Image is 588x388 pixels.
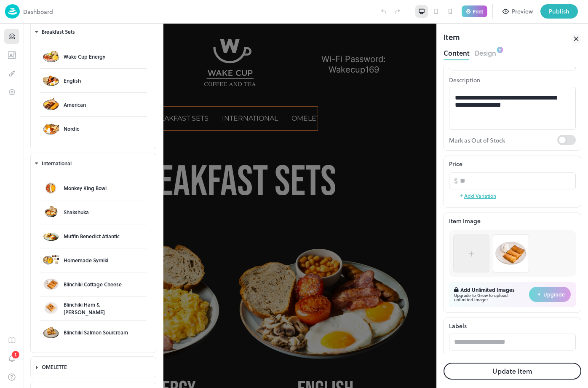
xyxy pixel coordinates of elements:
[4,47,19,62] button: Templates
[298,30,362,51] span: Wi-Fi Password: Wakecup169
[30,19,156,151] div: Breakfast Setsitem imageWake Cup Energy item imageEnglish item imageAmerican item imageNordic
[181,15,232,62] img: 1689402090104fwe2kvravnw.png
[4,66,19,81] button: Design
[390,4,405,19] label: Redo (Ctrl + Y)
[126,91,185,99] span: Breakfast Sets
[449,75,576,84] p: Description
[43,276,59,293] img: item image
[42,364,145,371] div: OMELETTE
[43,48,59,65] img: item image
[34,22,152,43] div: Breakfast Sets
[5,4,20,19] img: logo-86c26b7e.jpg
[274,355,330,377] span: English
[12,351,19,358] div: 1
[4,351,19,369] div: Notifications
[43,204,59,221] img: item image
[198,91,254,99] span: International
[30,151,156,355] div: Internationalitem imageMonkey King Bowl item imageShakshuka item imageMuffin Benedict Atlantic it...
[42,160,145,167] div: International
[444,31,460,46] div: Item
[43,252,59,269] img: item image
[444,363,581,380] button: Update Item
[449,321,576,330] p: Labels
[64,256,108,264] div: Homemade Syrniki
[64,101,86,108] div: American
[473,9,483,14] p: Print
[475,46,496,58] button: Design
[376,4,390,19] label: Undo (Ctrl + Z)
[454,287,527,293] div: Add Unlimited Images
[64,53,105,60] div: Wake Cup Energy
[21,132,392,185] p: Breakfast Sets
[64,301,134,316] div: Blinchiki Ham & [PERSON_NAME]
[43,120,59,137] img: item image
[540,4,578,19] button: Publish
[43,180,59,197] img: item image
[64,280,122,288] div: Blinchiki Cottage Cheese
[454,293,527,302] p: Upgrade to Grow to upload unlimited images
[34,357,152,378] div: OMELETTE
[449,216,576,225] p: Item Image
[459,189,496,202] button: Add Variation
[493,236,529,271] img: 1741682881367vbavrqo1nmq.png
[17,211,198,347] img: 1729775896340t5rtpqj66ci.png
[4,84,19,100] button: Settings
[50,355,172,377] span: Wake Cup Energy
[64,184,107,192] div: Monkey King Bowl
[30,355,156,380] div: OMELETTE
[64,77,81,84] div: English
[208,211,389,347] img: 17297759223134v79x610wms.png
[43,324,59,341] img: item image
[549,7,569,16] div: Publish
[268,91,305,99] span: OMELETTE
[449,159,462,168] p: Price
[4,29,19,44] button: Items
[23,7,53,16] p: Dashboard
[64,232,120,240] div: Muffin Benedict Atlantic
[512,7,533,16] div: Preview
[43,228,59,245] img: item image
[43,300,59,317] img: item image
[4,369,19,385] button: Help
[34,153,152,174] div: International
[449,135,557,145] p: Mark as Out of Stock
[42,28,145,35] div: Breakfast Sets
[64,125,79,132] div: Nordic
[64,329,128,336] div: Blinchiki Salmon Sourcream
[43,96,59,113] img: item image
[26,15,139,28] h1: Photos for advertising only
[444,46,470,58] button: Content
[498,4,538,19] button: Preview
[64,208,89,216] div: Shakshuka
[4,332,19,348] button: Guides
[43,72,59,89] img: item image
[543,291,565,298] span: Upgrade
